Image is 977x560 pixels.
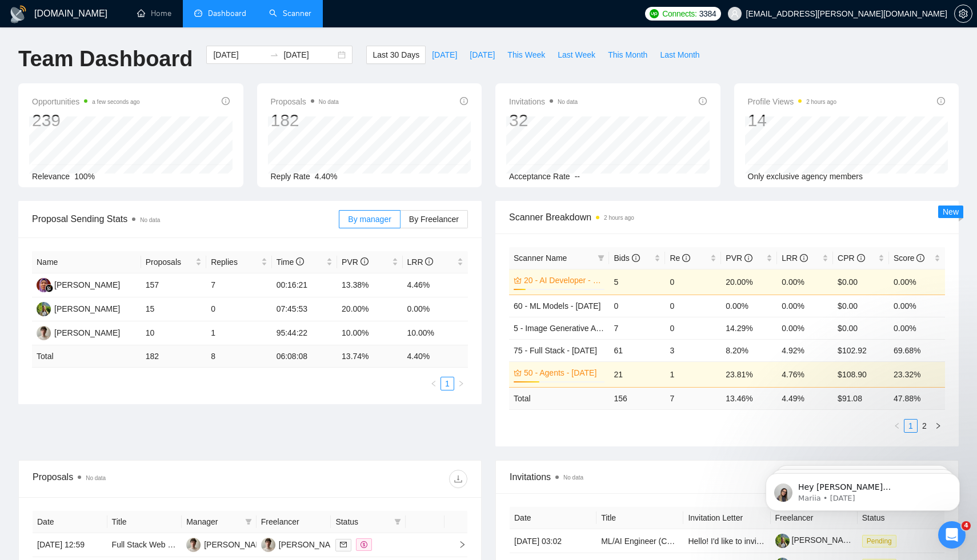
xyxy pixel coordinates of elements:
[889,269,945,295] td: 0.00%
[660,49,699,61] span: Last Month
[654,46,706,64] button: Last Month
[33,511,107,533] th: Date
[777,339,833,361] td: 4.92%
[890,419,904,433] li: Previous Page
[889,339,945,361] td: 69.68%
[394,518,401,525] span: filter
[54,303,120,315] div: [PERSON_NAME]
[141,273,206,297] td: 157
[833,339,889,361] td: $102.92
[272,321,337,345] td: 95:44:22
[510,529,596,553] td: [DATE] 03:02
[463,46,501,64] button: [DATE]
[319,99,339,105] span: No data
[441,377,454,390] a: 1
[744,254,752,262] span: info-circle
[206,345,271,368] td: 8
[222,97,230,105] span: info-circle
[609,269,665,295] td: 5
[271,95,339,108] span: Proposals
[665,295,721,317] td: 0
[403,273,469,297] td: 4.46%
[92,99,139,105] time: a few seconds ago
[270,50,279,59] span: to
[37,304,120,313] a: MK[PERSON_NAME]
[514,324,630,333] a: 5 - Image Generative AI - [DATE]
[441,377,454,390] li: 1
[501,46,551,64] button: This Week
[277,257,304,267] span: Time
[954,9,972,18] a: setting
[37,302,51,316] img: MK
[931,419,945,433] button: right
[665,361,721,387] td: 1
[918,419,931,433] li: 2
[510,470,944,484] span: Invitations
[33,533,107,557] td: [DATE] 12:59
[337,297,402,321] td: 20.00%
[403,345,469,368] td: 4.40 %
[337,273,402,297] td: 13.38%
[514,369,522,377] span: crown
[662,7,696,20] span: Connects:
[777,317,833,339] td: 0.00%
[857,254,865,262] span: info-circle
[777,361,833,387] td: 4.76%
[609,361,665,387] td: 21
[33,470,250,488] div: Proposals
[938,521,966,549] iframe: Intercom live chat
[721,269,777,295] td: 20.00%
[609,317,665,339] td: 7
[112,540,381,549] a: Full Stack Web Developer | Referral Program Dashboards (Next.js, Node.js)
[186,538,201,552] img: OH
[916,254,924,262] span: info-circle
[182,511,257,533] th: Manager
[596,507,683,529] th: Title
[595,249,607,267] span: filter
[800,254,808,262] span: info-circle
[141,297,206,321] td: 15
[962,521,971,530] span: 4
[609,295,665,317] td: 0
[608,49,647,61] span: This Month
[427,377,441,390] li: Previous Page
[954,5,972,23] button: setting
[683,507,770,529] th: Invitation Letter
[775,534,790,548] img: c1H6qaiLk507m81Kel3qbCiFt8nt3Oz5Wf3V5ZPF-dbGF4vCaOe6p03OfXLTzabAEe
[186,539,270,549] a: OH[PERSON_NAME]
[890,419,904,433] button: left
[373,49,419,61] span: Last 30 Days
[206,321,271,345] td: 1
[889,317,945,339] td: 0.00%
[186,515,241,528] span: Manager
[140,217,160,223] span: No data
[682,254,690,262] span: info-circle
[731,10,739,18] span: user
[514,276,522,284] span: crown
[699,7,716,20] span: 3384
[726,253,752,263] span: PVR
[137,9,171,18] a: homeHome
[272,345,337,368] td: 06:08:08
[146,256,193,268] span: Proposals
[748,449,977,529] iframe: Intercom notifications message
[665,317,721,339] td: 0
[596,529,683,553] td: ML/AI Engineer (Computer Vision) for Image-to-Image Project
[551,46,602,64] button: Last Week
[575,172,580,181] span: --
[782,253,808,263] span: LRR
[204,538,270,551] div: [PERSON_NAME]
[432,49,457,61] span: [DATE]
[510,507,596,529] th: Date
[833,295,889,317] td: $0.00
[361,257,369,265] span: info-circle
[32,110,140,131] div: 239
[107,533,182,557] td: Full Stack Web Developer | Referral Program Dashboards (Next.js, Node.js)
[141,251,206,273] th: Proposals
[426,46,463,64] button: [DATE]
[509,210,945,224] span: Scanner Breakdown
[721,317,777,339] td: 14.29%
